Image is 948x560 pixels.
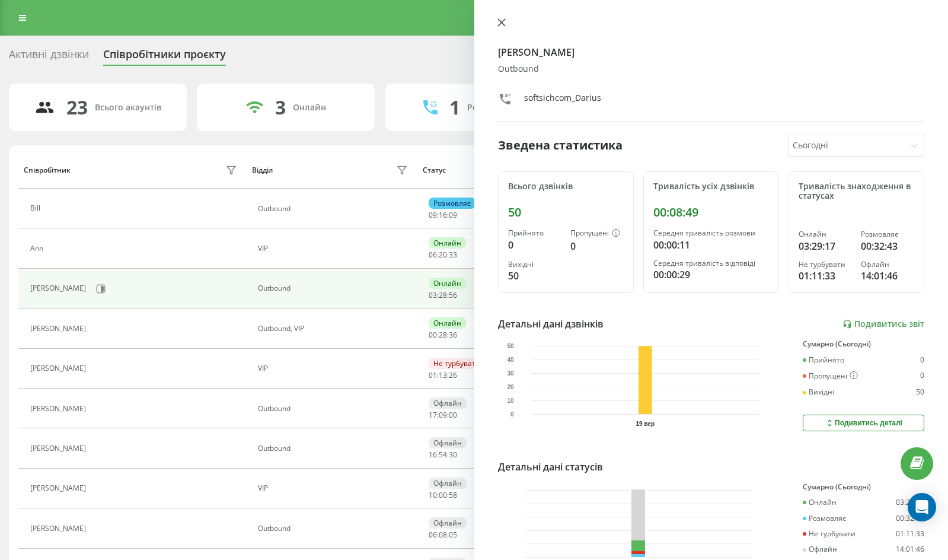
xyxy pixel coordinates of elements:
[429,491,457,499] div: : :
[508,238,561,252] div: 0
[861,230,914,238] div: Розмовляє
[449,96,460,119] div: 1
[653,268,769,282] div: 00:00:29
[803,498,837,507] div: Онлайн
[803,415,924,431] button: Подивитись деталі
[9,48,89,66] div: Активні дзвінки
[258,405,410,413] div: Оutbound
[24,166,71,174] div: Співробітник
[429,530,437,540] span: 06
[439,290,447,300] span: 28
[524,92,601,109] div: softsichcom_Darius
[507,357,514,363] text: 40
[449,250,457,260] span: 33
[449,370,457,380] span: 26
[439,250,447,260] span: 20
[508,205,624,219] div: 50
[508,182,624,192] div: Всього дзвінків
[429,198,475,209] div: Розмовляє
[467,103,525,113] div: Розмовляють
[510,411,513,418] text: 0
[653,259,769,268] div: Середня тривалість відповіді
[799,182,914,202] div: Тривалість знаходження в статусах
[908,493,936,521] div: Open Intercom Messenger
[803,371,858,381] div: Пропущені
[429,317,466,329] div: Онлайн
[429,371,457,380] div: : :
[803,340,924,348] div: Сумарно (Сьогодні)
[439,370,447,380] span: 13
[30,284,89,292] div: [PERSON_NAME]
[30,484,89,492] div: [PERSON_NAME]
[439,490,447,500] span: 00
[258,324,410,333] div: Оutbound, VIP
[429,251,457,259] div: : :
[429,410,437,420] span: 17
[799,239,852,253] div: 03:29:17
[920,356,924,364] div: 0
[429,531,457,539] div: : :
[498,317,604,331] div: Детальні дані дзвінків
[449,410,457,420] span: 00
[293,103,326,113] div: Онлайн
[439,450,447,460] span: 54
[429,437,467,448] div: Офлайн
[803,545,837,553] div: Офлайн
[803,356,844,364] div: Прийнято
[439,530,447,540] span: 08
[429,250,437,260] span: 06
[439,410,447,420] span: 09
[30,524,89,533] div: [PERSON_NAME]
[842,319,924,329] a: Подивитись звіт
[449,290,457,300] span: 56
[429,211,457,219] div: : :
[30,324,89,333] div: [PERSON_NAME]
[498,64,925,74] div: Оutbound
[429,331,457,339] div: : :
[803,483,924,491] div: Сумарно (Сьогодні)
[429,411,457,419] div: : :
[439,210,447,220] span: 16
[429,237,466,249] div: Онлайн
[258,244,410,253] div: VIP
[507,343,514,349] text: 50
[429,278,466,289] div: Онлайн
[258,364,410,373] div: VIP
[252,166,273,174] div: Відділ
[429,517,467,529] div: Офлайн
[636,421,655,427] text: 19 вер
[498,460,603,474] div: Детальні дані статусів
[258,484,410,492] div: VIP
[429,451,457,459] div: : :
[449,490,457,500] span: 58
[429,490,437,500] span: 10
[258,524,410,533] div: Оutbound
[861,239,914,253] div: 00:32:43
[570,229,624,238] div: Пропущені
[916,388,924,396] div: 50
[825,418,902,428] div: Подивитись деталі
[508,229,561,237] div: Прийнято
[429,291,457,300] div: : :
[507,397,514,404] text: 10
[423,166,446,174] div: Статус
[799,230,852,238] div: Онлайн
[896,530,924,538] div: 01:11:33
[275,96,286,119] div: 3
[449,450,457,460] span: 30
[95,103,161,113] div: Всього акаунтів
[803,388,834,396] div: Вихідні
[896,498,924,507] div: 03:29:17
[429,210,437,220] span: 09
[30,244,46,253] div: Ann
[429,290,437,300] span: 03
[30,204,43,212] div: Bill
[429,358,485,369] div: Не турбувати
[449,330,457,340] span: 36
[799,269,852,283] div: 01:11:33
[429,370,437,380] span: 01
[498,136,623,154] div: Зведена статистика
[30,405,89,413] div: [PERSON_NAME]
[896,545,924,553] div: 14:01:46
[258,284,410,292] div: Оutbound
